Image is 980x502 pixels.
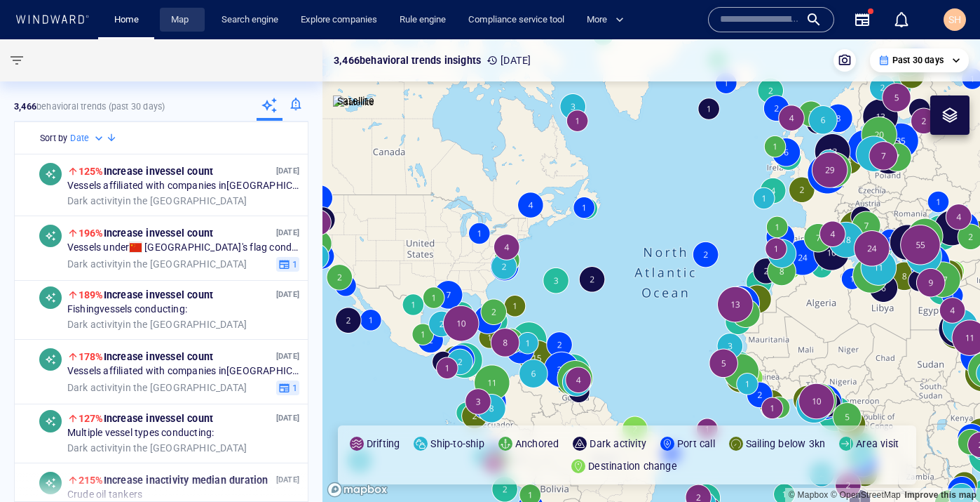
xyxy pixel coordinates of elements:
[948,14,961,25] span: SH
[367,435,400,452] p: Drifting
[67,194,123,206] span: Dark activity
[67,442,247,454] span: in the [GEOGRAPHIC_DATA]
[79,166,213,177] span: Increase in vessel count
[394,8,451,32] a: Rule engine
[515,435,559,452] p: Anchored
[276,226,299,239] p: [DATE]
[79,166,104,177] span: 125%
[904,490,976,500] a: Map feedback
[276,164,299,178] p: [DATE]
[893,11,910,28] div: Notification center
[430,435,484,452] p: Ship-to-ship
[486,52,531,69] p: [DATE]
[70,131,89,145] h6: Date
[160,8,205,32] button: Map
[70,131,106,145] div: Date
[276,350,299,363] p: [DATE]
[79,413,213,424] span: Increase in vessel count
[216,8,284,32] a: Search engine
[67,194,247,207] span: in the [GEOGRAPHIC_DATA]
[746,435,825,452] p: Sailing below 3kn
[856,435,899,452] p: Area visit
[831,490,901,500] a: OpenStreetMap
[109,8,144,32] a: Home
[67,258,247,270] span: in the [GEOGRAPHIC_DATA]
[165,8,199,32] a: Map
[67,318,247,331] span: in the [GEOGRAPHIC_DATA]
[587,12,624,28] span: More
[295,8,383,32] a: Explore companies
[79,289,213,300] span: Increase in vessel count
[67,303,187,316] span: Fishing vessels conducting:
[67,427,215,440] span: Multiple vessel types conducting:
[290,381,297,394] span: 1
[40,131,67,145] h6: Sort by
[276,411,299,425] p: [DATE]
[334,52,481,69] p: 3,466 behavioral trends insights
[290,258,297,270] span: 1
[67,381,123,392] span: Dark activity
[677,435,715,452] p: Port call
[67,442,123,453] span: Dark activity
[276,380,299,395] button: 1
[276,288,299,301] p: [DATE]
[79,413,104,424] span: 127%
[79,227,104,239] span: 196%
[79,289,104,300] span: 189%
[67,318,123,329] span: Dark activity
[79,351,104,362] span: 178%
[79,227,213,239] span: Increase in vessel count
[333,95,374,110] img: satellite
[67,242,299,254] span: Vessels under [GEOGRAPHIC_DATA] 's flag conducting:
[67,258,123,269] span: Dark activity
[276,256,299,272] button: 1
[14,100,165,113] p: behavioral trends (Past 30 days)
[588,458,677,475] p: Destination change
[67,381,247,394] span: in the [GEOGRAPHIC_DATA]
[327,482,388,498] a: Mapbox logo
[941,6,969,34] button: SH
[590,435,646,452] p: Dark activity
[67,365,299,378] span: Vessels affiliated with companies in [GEOGRAPHIC_DATA] conducting:
[67,180,299,192] span: Vessels affiliated with companies in [GEOGRAPHIC_DATA] conducting:
[14,101,36,112] strong: 3,466
[104,8,149,32] button: Home
[337,93,374,110] p: Satellite
[463,8,570,32] a: Compliance service tool
[878,54,960,67] div: Past 30 days
[789,490,828,500] a: Mapbox
[892,54,944,67] p: Past 30 days
[581,8,636,32] button: More
[920,439,969,491] iframe: Chat
[79,351,213,362] span: Increase in vessel count
[322,39,980,502] canvas: Map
